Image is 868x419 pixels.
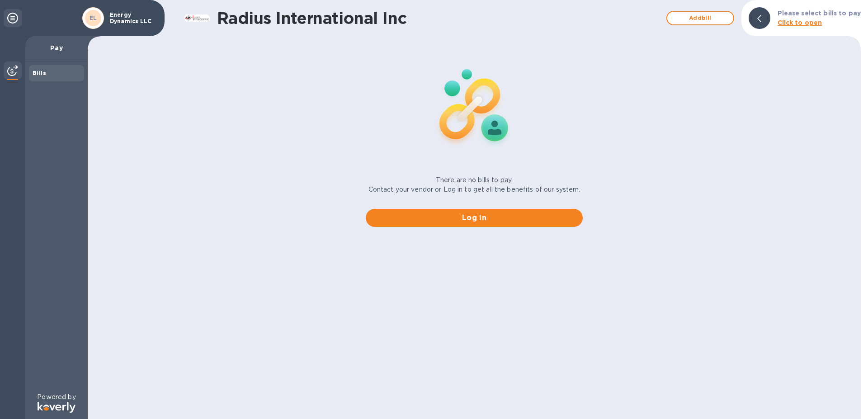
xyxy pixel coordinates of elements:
[33,70,46,76] b: Bills
[675,13,726,24] span: Add bill
[368,175,580,194] p: There are no bills to pay. Contact your vendor or Log in to get all the benefits of our system.
[217,9,662,28] h1: Radius International Inc
[373,212,576,223] span: Log in
[37,392,75,402] p: Powered by
[33,43,80,52] p: Pay
[110,12,155,24] p: Energy Dynamics LLC
[90,14,97,21] b: EL
[666,11,734,25] button: Addbill
[778,9,861,17] b: Please select bills to pay
[366,209,583,227] button: Log in
[778,19,822,26] b: Click to open
[38,402,75,413] img: Logo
